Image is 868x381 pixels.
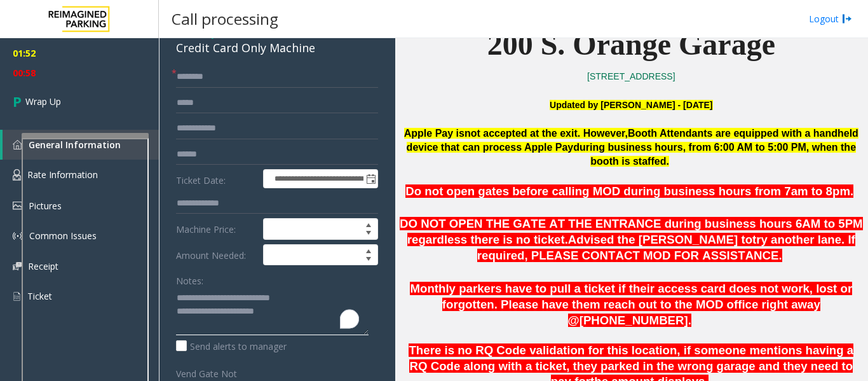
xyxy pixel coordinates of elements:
img: logout [842,12,852,25]
b: Updated by [PERSON_NAME] - [DATE] [550,100,712,110]
span: Increase value [360,245,377,255]
span: Decrease value [360,255,377,265]
span: Booth Attendants are equipped with a handheld device that can process Apple Pay [407,128,858,153]
span: Do not open gates before calling MOD during business hours from 7am to 8pm [405,184,850,198]
span: Increase value [360,219,377,229]
span: 200 S. Orange Garage [487,27,775,61]
span: Apple Pay is [404,128,465,139]
a: Logout [809,12,852,25]
span: during business hours, from 6:00 AM to 5:00 PM, when the booth is staffed. [573,142,856,167]
span: Toggle popup [363,170,377,188]
label: Send alerts to manager [176,340,287,353]
span: not accepted at the exit [465,128,578,139]
label: Amount Needed: [173,244,260,266]
textarea: To enrich screen reader interactions, please activate Accessibility in Grammarly extension settings [176,287,369,335]
a: General Information [3,130,159,160]
span: . [850,184,853,198]
img: 'icon' [13,140,22,149]
img: 'icon' [13,202,22,210]
span: Decrease value [360,229,377,239]
span: Advised the [PERSON_NAME] to [568,233,752,246]
img: 'icon' [13,291,21,302]
label: Notes: [176,270,203,287]
div: Credit Card Only Machine [176,39,378,57]
span: Monthly parkers have to pull a ticket if their access card does not work, lost or forgotten. Plea... [410,282,852,327]
span: try another lane. If required, PLEASE CONTACT MOD FOR ASSISTANCE. [477,233,855,262]
span: . However, [578,128,628,139]
img: 'icon' [13,231,23,241]
img: 'icon' [13,169,21,181]
span: Wrap Up [25,95,61,108]
a: [STREET_ADDRESS] [587,71,675,81]
h3: Call processing [165,3,285,34]
label: Machine Price: [173,218,260,240]
span: - [198,27,262,39]
label: Ticket Date: [173,169,260,188]
img: 'icon' [13,262,22,270]
span: DO NOT OPEN THE GATE AT THE ENTRANCE during business hours 6AM to 5PM regardless there is no ticket. [400,217,863,246]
